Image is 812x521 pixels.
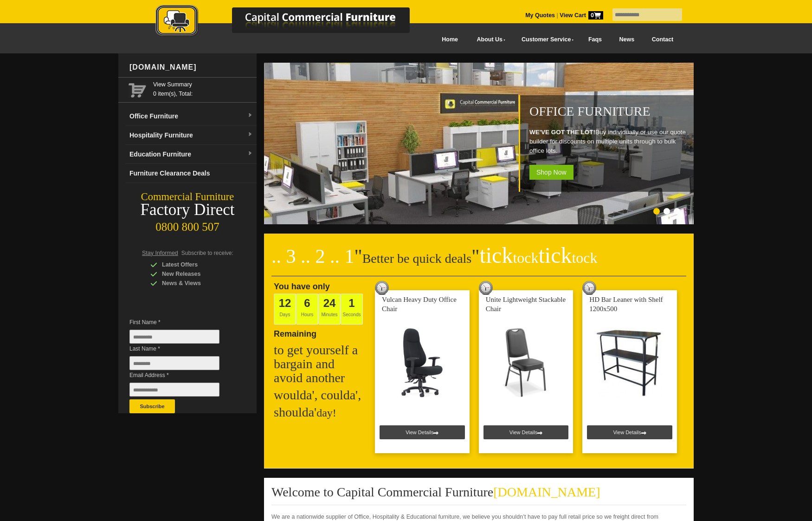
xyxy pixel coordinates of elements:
[247,151,253,156] img: dropdown
[296,293,318,325] span: Hours
[129,318,233,327] span: First Name *
[126,53,257,81] div: [DOMAIN_NAME]
[142,250,178,256] span: Stay Informed
[150,260,238,269] div: Latest Offers
[126,145,257,164] a: Education Furnituredropdown
[588,11,603,20] span: 0
[529,128,689,156] p: Buy individually or use our quote builder for discounts on multiple units through to bulk office ...
[279,297,291,309] span: 12
[348,297,354,309] span: 1
[150,279,238,288] div: News & Views
[126,107,257,126] a: Office Furnituredropdown
[572,249,597,266] span: tock
[129,383,219,397] input: Email Address *
[467,29,511,50] a: About Us
[529,104,689,118] h1: Office Furniture
[664,208,670,215] li: Page dot 2
[318,293,341,325] span: Minutes
[529,165,574,180] span: Shop Now
[582,281,596,295] img: tick tock deal clock
[129,371,233,380] span: Email Address *
[304,297,310,309] span: 6
[247,113,253,118] img: dropdown
[354,246,362,267] span: "
[126,164,257,183] a: Furniture Clearance Deals
[274,326,316,339] span: Remaining
[471,246,597,267] span: "
[118,203,257,216] div: Factory Direct
[153,80,253,89] a: View Summary
[323,297,336,309] span: 24
[153,80,253,97] span: 0 item(s), Total:
[525,12,555,19] a: My Quotes
[558,12,603,19] a: View Cart0
[375,281,389,295] img: tick tock deal clock
[126,126,257,145] a: Hospitality Furnituredropdown
[674,208,680,215] li: Page dot 3
[181,250,233,256] span: Subscribe to receive:
[130,5,455,41] a: Capital Commercial Furniture Logo
[513,249,538,266] span: tock
[274,343,367,385] h2: to get yourself a bargain and avoid another
[118,190,257,203] div: Commercial Furniture
[129,344,233,353] span: Last Name *
[274,282,330,291] span: You have only
[341,293,363,325] span: Seconds
[129,330,219,344] input: First Name *
[271,248,686,276] h2: Better be quick deals
[643,29,682,50] a: Contact
[493,485,600,499] span: [DOMAIN_NAME]
[271,246,354,267] span: .. 3 .. 2 .. 1
[264,219,696,226] a: Office Furniture WE'VE GOT THE LOT!Buy individually or use our quote builder for discounts on mul...
[271,485,686,505] h2: Welcome to Capital Commercial Furniture
[274,405,367,420] h2: shoulda'
[274,388,367,402] h2: woulda', coulda',
[611,29,643,50] a: News
[247,132,253,137] img: dropdown
[529,129,595,136] strong: WE'VE GOT THE LOT!
[511,29,580,50] a: Customer Service
[580,29,611,50] a: Faqs
[479,243,597,267] span: tick tick
[653,208,660,215] li: Page dot 1
[130,5,455,39] img: Capital Commercial Furniture Logo
[264,63,696,224] img: Office Furniture
[150,269,238,279] div: New Releases
[479,281,493,295] img: tick tock deal clock
[129,399,175,413] button: Subscribe
[560,12,603,19] strong: View Cart
[129,356,219,370] input: Last Name *
[316,407,336,419] span: day!
[118,216,257,234] div: 0800 800 507
[274,293,296,325] span: Days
